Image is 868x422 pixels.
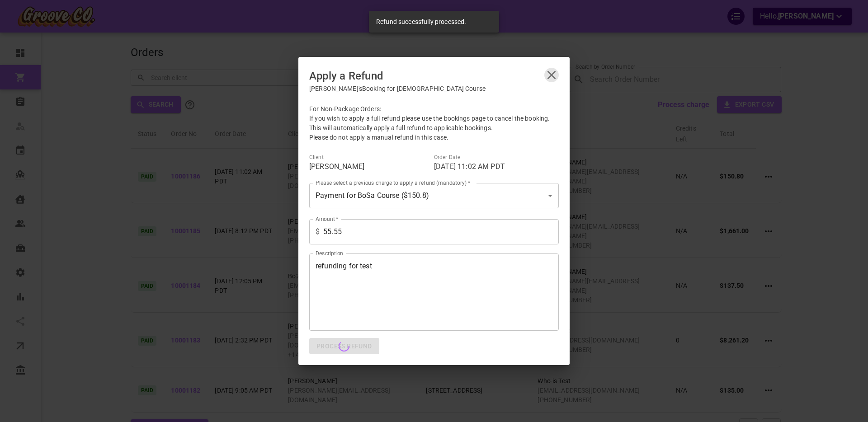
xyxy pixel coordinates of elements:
label: Description [316,249,343,257]
p: [PERSON_NAME] [309,161,434,172]
p: [DATE] 11:02 AM PDT [434,161,559,172]
span: Refund successfully processed. [376,18,467,25]
p: For Non-Package Orders: If you wish to apply a full refund please use the bookings page to cancel... [309,104,559,142]
p: [PERSON_NAME] 's Booking for [DEMOGRAPHIC_DATA] Course [309,84,486,94]
div: Payment for BoSa Course ($150.8) [309,183,559,208]
p: Order Date [434,153,559,161]
label: Amount [316,215,338,223]
label: Please select a previous charge to apply a refund (mandatory) [316,179,470,187]
p: Client [309,153,434,161]
textarea: refunding for test [316,261,552,323]
p: $ [316,226,320,237]
p: Apply a Refund [309,68,383,84]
